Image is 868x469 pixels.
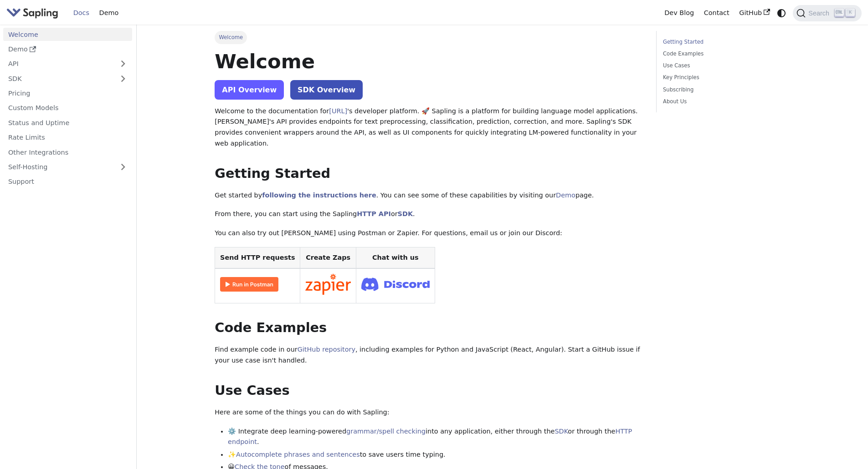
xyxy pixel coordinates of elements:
[663,50,786,58] a: Code Examples
[228,449,643,460] li: ✨ to save users time typing.
[663,73,786,82] a: Key Principles
[3,28,132,41] a: Welcome
[215,31,643,44] nav: Breadcrumbs
[215,344,643,366] p: Find example code in our , including examples for Python and JavaScript (React, Angular). Start a...
[6,6,62,20] a: Sapling.ai
[215,106,643,149] p: Welcome to the documentation for 's developer platform. 🚀 Sapling is a platform for building lang...
[663,61,786,70] a: Use Cases
[3,146,132,159] a: Other Integrations
[298,346,355,353] a: GitHub repository
[228,426,643,448] li: ⚙️ Integrate deep learning-powered into any application, either through the or through the .
[361,275,430,293] img: Join Discord
[699,6,734,20] a: Contact
[114,72,132,85] button: Expand sidebar category 'SDK'
[3,43,132,56] a: Demo
[220,277,278,292] img: Run in Postman
[6,6,58,20] img: Sapling.ai
[215,49,643,74] h1: Welcome
[775,6,788,20] button: Switch between dark and light mode (currently system mode)
[734,6,775,20] a: GitHub
[215,80,284,100] a: API Overview
[555,428,568,435] a: SDK
[215,247,300,268] th: Send HTTP requests
[3,87,132,100] a: Pricing
[3,57,114,71] a: API
[356,247,435,268] th: Chat with us
[236,451,360,458] a: Autocomplete phrases and sentences
[346,428,426,435] a: grammar/spell checking
[3,175,132,188] a: Support
[3,72,114,85] a: SDK
[215,383,643,399] h2: Use Cases
[114,57,132,71] button: Expand sidebar category 'API'
[305,274,351,295] img: Connect in Zapier
[3,161,132,174] a: Self-Hosting
[846,9,855,17] kbd: K
[215,31,247,44] span: Welcome
[94,6,123,20] a: Demo
[663,38,786,46] a: Getting Started
[300,247,356,268] th: Create Zaps
[659,6,699,20] a: Dev Blog
[663,97,786,106] a: About Us
[663,86,786,94] a: Subscribing
[329,107,347,115] a: [URL]
[215,228,643,239] p: You can also try out [PERSON_NAME] using Postman or Zapier. For questions, email us or join our D...
[215,320,643,336] h2: Code Examples
[215,209,643,220] p: From there, you can start using the Sapling or .
[215,407,643,418] p: Here are some of the things you can do with Sapling:
[68,6,94,20] a: Docs
[357,210,391,217] a: HTTP API
[3,116,132,129] a: Status and Uptime
[3,101,132,115] a: Custom Models
[398,210,413,217] a: SDK
[215,190,643,201] p: Get started by . You can see some of these capabilities by visiting our page.
[3,131,132,144] a: Rate Limits
[290,80,363,100] a: SDK Overview
[215,166,643,182] h2: Getting Started
[262,192,376,199] a: following the instructions here
[793,5,861,21] button: Search (Ctrl+K)
[806,10,835,17] span: Search
[556,192,575,199] a: Demo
